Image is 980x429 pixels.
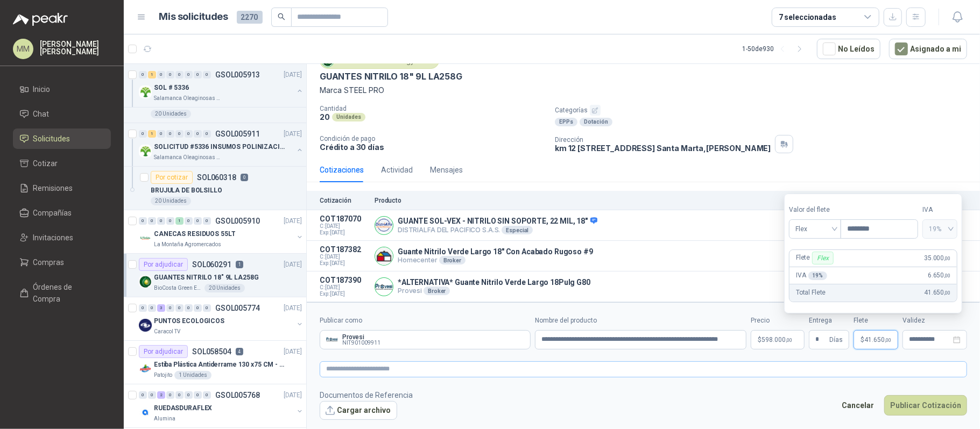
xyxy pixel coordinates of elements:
[13,153,111,174] a: Cotizar
[320,276,368,284] p: COT187390
[215,391,260,399] p: GSOL005768
[157,304,165,312] div: 3
[398,278,590,287] p: *ALTERNATIVA* Guante Nitrilo Verde Largo 18Pulg G80
[320,284,368,291] span: C: [DATE]
[320,401,397,420] button: Cargar archivo
[139,232,152,245] img: Company Logo
[33,133,70,145] span: Solicitudes
[154,316,224,326] p: PUNTOS ECOLOGICOS
[175,304,184,312] div: 0
[33,182,73,194] span: Remisiones
[33,207,72,219] span: Compañías
[398,287,590,295] p: Provesi
[192,261,231,268] p: SOL060291
[320,291,368,297] span: Exp: [DATE]
[398,247,593,256] p: Guante Nitrilo Verde Largo 18" Con Acabado Rugoso #9
[284,216,302,226] p: [DATE]
[13,252,111,273] a: Compras
[139,71,147,78] div: 0
[320,197,368,204] p: Cotización
[148,71,156,78] div: 1
[151,110,191,118] div: 20 Unidades
[154,360,288,370] p: Estiba Plástica Antiderrame 130 x75 CM - Capacidad 180-200 Litros
[174,371,211,380] div: 1 Unidades
[154,284,202,292] p: BioCosta Green Energy S.A.S
[780,245,834,258] span: $ 1.371.220
[780,227,834,234] span: Crédito 30 días
[779,11,836,23] div: 7 seleccionadas
[157,391,165,399] div: 2
[157,130,165,138] div: 0
[154,414,175,423] p: Alumina
[922,205,957,215] label: IVA
[924,253,950,263] span: 35.000
[151,197,191,205] div: 20 Unidades
[203,217,211,225] div: 0
[166,391,174,399] div: 0
[320,142,546,152] p: Crédito a 30 días
[192,348,231,355] p: SOL058504
[139,345,188,358] div: Por adjudicar
[185,71,193,78] div: 0
[166,304,174,312] div: 0
[175,391,184,399] div: 0
[320,245,368,254] p: COT187382
[154,371,172,380] p: Patojito
[215,130,260,138] p: GSOL005911
[215,304,260,312] p: GSOL005774
[139,319,152,332] img: Company Logo
[430,164,463,176] div: Mensajes
[194,130,202,138] div: 0
[762,337,792,343] span: 598.000
[203,130,211,138] div: 0
[13,104,111,124] a: Chat
[786,337,792,343] span: ,00
[278,13,285,20] span: search
[139,127,304,162] a: 0 1 0 0 0 0 0 0 GSOL005911[DATE] Company LogoSOLICITUD #5336 INSUMOS POLINIZACIÓNSalamanca Oleagi...
[944,255,950,261] span: ,00
[13,79,111,99] a: Inicio
[375,217,393,234] img: Company Logo
[139,275,152,288] img: Company Logo
[194,71,202,78] div: 0
[139,68,304,103] a: 0 1 0 0 0 0 0 0 GSOL005913[DATE] Company LogoSOL # 5336Salamanca Oleaginosas SAS
[154,83,189,93] p: SOL # 5336
[320,223,368,230] span: C: [DATE]
[780,258,834,264] span: Anticipado
[139,85,152,98] img: Company Logo
[139,217,147,225] div: 0
[284,303,302,313] p: [DATE]
[154,240,221,249] p: La Montaña Agromercados
[751,316,805,326] label: Precio
[320,230,368,236] span: Exp: [DATE]
[175,217,184,225] div: 1
[284,129,302,139] p: [DATE]
[809,316,849,326] label: Entrega
[139,362,152,375] img: Company Logo
[742,40,808,58] div: 1 - 50 de 930
[197,174,236,181] p: SOL060318
[320,112,330,121] p: 20
[320,215,368,223] p: COT187070
[580,118,612,126] div: Dotación
[194,217,202,225] div: 0
[13,178,111,198] a: Remisiones
[185,304,193,312] div: 0
[203,71,211,78] div: 0
[124,341,306,384] a: Por adjudicarSOL0585044[DATE] Company LogoEstiba Plástica Antiderrame 130 x75 CM - Capacidad 180-...
[751,330,805,349] p: $598.000,00
[884,395,967,416] button: Publicar Cotización
[154,94,222,103] p: Salamanca Oleaginosas SAS
[185,217,193,225] div: 0
[320,105,546,112] p: Cantidad
[33,108,50,120] span: Chat
[375,197,773,204] p: Producto
[829,331,843,349] span: Días
[320,260,368,267] span: Exp: [DATE]
[944,273,950,278] span: ,00
[154,327,180,336] p: Caracol TV
[139,130,147,138] div: 0
[215,71,260,78] p: GSOL005913
[154,403,212,413] p: RUEDASDURAFLEX
[780,276,834,289] span: $ 1.131.420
